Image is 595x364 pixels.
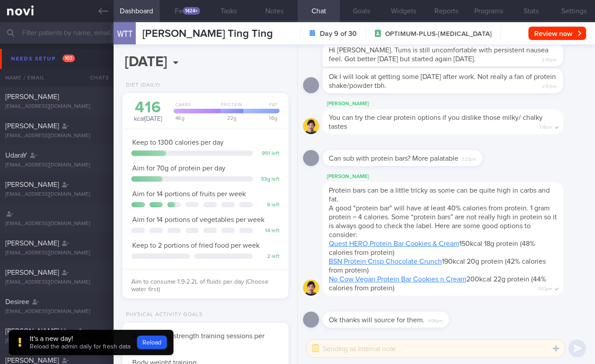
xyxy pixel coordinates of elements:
span: 4:06pm [428,316,443,324]
span: [PERSON_NAME] [5,93,59,100]
span: Keep to 1300 calories per day [132,139,224,146]
div: 1424+ [183,7,200,15]
div: [EMAIL_ADDRESS][DOMAIN_NAME] [5,250,108,257]
span: 200kcal 22g protein (44% calories from protein) [329,276,546,292]
div: 16 g [240,115,280,121]
div: Fat [240,102,279,113]
button: Review now [528,27,586,40]
div: WTT [111,17,138,51]
div: 22 g [218,115,243,121]
span: Keep to 2 portions of fried food per week [132,242,260,249]
div: Physical Activity Goals [122,312,203,318]
div: [EMAIL_ADDRESS][DOMAIN_NAME] [5,162,108,169]
span: [PERSON_NAME] How [5,328,75,335]
div: kcal [DATE] [131,100,165,123]
span: Reload the admin daily for fresh data [30,344,130,350]
div: [PERSON_NAME] [323,171,590,182]
span: Hi [PERSON_NAME]. Tums is still uncomfortable with persistent nausea feel. Got better [DATE] but ... [329,47,548,63]
div: Needs setup [9,53,77,65]
span: 150kcal 18g protein (48% calories from protein) [329,240,535,256]
div: 53 g left [257,176,280,183]
span: A good "protein bar" will have at least 40% calories from protein. 1 gram protein = 4 calories. S... [329,205,557,238]
div: [EMAIL_ADDRESS][DOMAIN_NAME] [5,279,108,286]
a: BSN Protein Crisp Chocolate Crunch [329,258,442,265]
div: It's a new day! [30,334,130,343]
a: No Cow Vegan Protein Bar Cookies n Cream [329,276,466,283]
span: Ok I will look at getting some [DATE] after work. Not really a fan of protein shake/powder tbh. [329,73,556,89]
span: [PERSON_NAME] [5,123,59,130]
div: 951 left [257,150,280,157]
span: Aim for 14 portions of vegetables per week [132,216,264,223]
span: Protein bars can be a little tricky as some can be quite high in carbs and fat. [329,187,550,203]
div: Diet (Daily) [122,82,160,89]
span: UdaraY [5,152,27,159]
div: [EMAIL_ADDRESS][DOMAIN_NAME] [5,191,108,198]
button: Reload [137,336,167,349]
div: 2 left [257,253,280,260]
div: [EMAIL_ADDRESS][DOMAIN_NAME] [5,338,108,344]
span: Aim to do 2x strength training sessions per week. [132,332,264,348]
span: [PERSON_NAME] [5,357,59,364]
a: Quest HERO Protein Bar Cookies & Cream [329,240,459,247]
div: Protein [217,102,243,113]
span: Ok thanks will source for them. [329,317,425,324]
span: Can sub with protein bars? More palatable [329,155,458,162]
span: 3:18pm [539,122,552,131]
span: Aim for 70g of protein per day [132,165,225,172]
span: OPTIMUM-PLUS-[MEDICAL_DATA] [385,30,492,39]
div: [EMAIL_ADDRESS][DOMAIN_NAME] [5,103,108,110]
span: 3:53pm [538,284,552,292]
span: [PERSON_NAME] [5,240,59,247]
span: 2:57pm [542,81,557,90]
div: 14 left [257,228,280,234]
span: 190kcal 20g protein (42% calories from protein) [329,258,546,274]
span: [PERSON_NAME] [5,269,59,276]
div: 416 [131,100,165,115]
span: 2:56pm [542,55,557,63]
div: [EMAIL_ADDRESS][DOMAIN_NAME] [5,133,108,139]
div: [PERSON_NAME] [323,99,590,109]
span: [PERSON_NAME] [5,181,59,188]
strong: Day 9 of 30 [320,29,357,38]
div: [EMAIL_ADDRESS][DOMAIN_NAME] [5,309,108,315]
div: Chats [78,69,114,87]
span: You can try the clear protein options if you dislike those milky/ chalky tastes [329,114,543,130]
span: Desiree [5,298,29,305]
span: 3:23pm [462,154,476,162]
div: [EMAIL_ADDRESS][DOMAIN_NAME] [5,221,108,227]
div: Carbs [171,102,220,113]
span: Aim to consume 1.9-2.2L of fluids per day (Choose water first) [131,279,268,293]
span: Aim for 14 portions of fruits per week [132,190,246,198]
span: [PERSON_NAME] Ting Ting [142,28,273,39]
div: 46 g [171,115,221,121]
span: 102 [63,55,75,62]
div: 9 left [257,202,280,209]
